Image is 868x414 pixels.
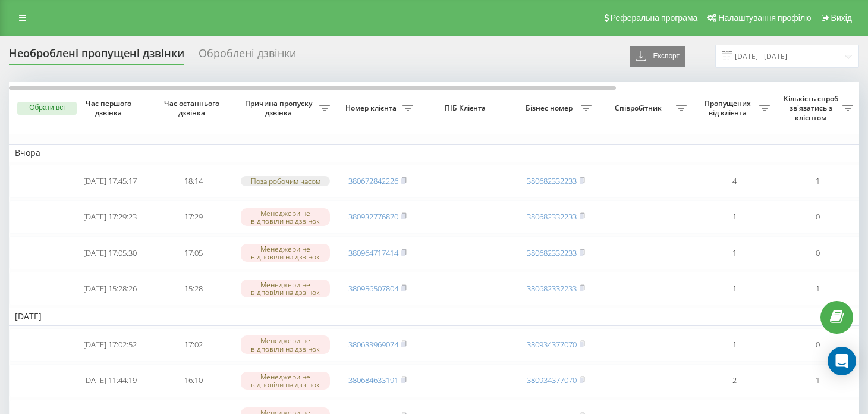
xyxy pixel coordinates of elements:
span: Кількість спроб зв'язатись з клієнтом [782,94,842,122]
div: Менеджери не відповіли на дзвінок [241,208,330,226]
div: Менеджери не відповіли на дзвінок [241,372,330,390]
a: 380934377070 [527,339,577,350]
div: Менеджери не відповіли на дзвінок [241,280,330,297]
td: 0 [776,328,859,362]
td: 15:28 [152,272,235,305]
span: Пропущених від клієнта [699,99,759,117]
td: [DATE] 17:29:23 [68,200,152,234]
td: 2 [693,364,776,397]
td: 1 [693,200,776,234]
div: Менеджери не відповіли на дзвінок [241,244,330,262]
td: [DATE] 15:28:26 [68,272,152,305]
td: [DATE] 17:05:30 [68,236,152,269]
a: 380964717414 [348,247,398,258]
td: 17:02 [152,328,235,362]
div: Open Intercom Messenger [828,347,856,375]
a: 380934377070 [527,375,577,385]
td: 1 [776,364,859,397]
a: 380682332233 [527,283,577,294]
td: 4 [693,165,776,198]
td: 1 [693,272,776,305]
span: ПІБ Клієнта [429,103,504,113]
a: 380633969074 [348,339,398,350]
span: Час першого дзвінка [78,99,142,117]
a: 380682332233 [527,211,577,222]
button: Експорт [630,46,685,67]
a: 380956507804 [348,283,398,294]
a: 380672842226 [348,175,398,186]
td: 17:29 [152,200,235,234]
td: 1 [693,328,776,362]
span: Причина пропуску дзвінка [241,99,319,117]
span: Налаштування профілю [718,13,811,23]
span: Реферальна програма [611,13,698,23]
a: 380682332233 [527,247,577,258]
div: Оброблені дзвінки [199,47,296,65]
div: Необроблені пропущені дзвінки [9,47,184,65]
span: Співробітник [603,103,676,113]
td: 18:14 [152,165,235,198]
td: 16:10 [152,364,235,397]
td: 0 [776,236,859,269]
a: 380932776870 [348,211,398,222]
span: Бізнес номер [520,103,581,113]
td: 0 [776,200,859,234]
span: Вихід [831,13,852,23]
td: 1 [693,236,776,269]
div: Менеджери не відповіли на дзвінок [241,335,330,353]
td: 1 [776,165,859,198]
a: 380684633191 [348,375,398,385]
div: Поза робочим часом [241,176,330,186]
td: [DATE] 11:44:19 [68,364,152,397]
td: [DATE] 17:02:52 [68,328,152,362]
button: Обрати всі [17,102,77,115]
a: 380682332233 [527,175,577,186]
td: [DATE] 17:45:17 [68,165,152,198]
td: 17:05 [152,236,235,269]
span: Номер клієнта [342,103,402,113]
td: 1 [776,272,859,305]
span: Час останнього дзвінка [161,99,225,117]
